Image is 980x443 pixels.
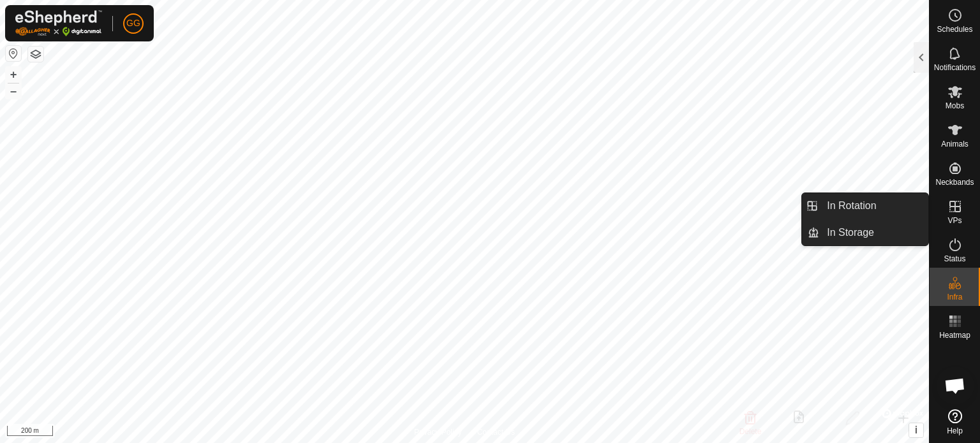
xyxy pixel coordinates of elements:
span: Help [947,427,963,435]
div: Open chat [936,367,974,405]
span: Infra [947,293,962,301]
button: – [6,84,21,99]
span: VPs [947,217,961,224]
span: i [915,425,917,435]
li: In Rotation [802,193,928,219]
span: Neckbands [935,178,974,186]
a: Help [930,404,980,440]
img: Gallagher Logo [15,10,102,36]
button: i [909,423,923,437]
span: Notifications [934,64,976,71]
button: Map Layers [28,47,43,62]
span: Schedules [937,25,972,33]
span: Animals [941,140,969,148]
span: In Rotation [827,198,876,214]
li: In Storage [802,220,928,245]
span: Mobs [946,102,964,110]
span: GG [126,17,140,30]
a: In Storage [819,220,928,245]
span: In Storage [827,225,874,240]
button: + [6,67,21,82]
span: Heatmap [939,331,970,339]
a: In Rotation [819,193,928,219]
a: Contact Us [477,426,515,438]
a: Privacy Policy [414,426,462,438]
button: Reset Map [6,46,21,61]
span: Status [944,255,965,263]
